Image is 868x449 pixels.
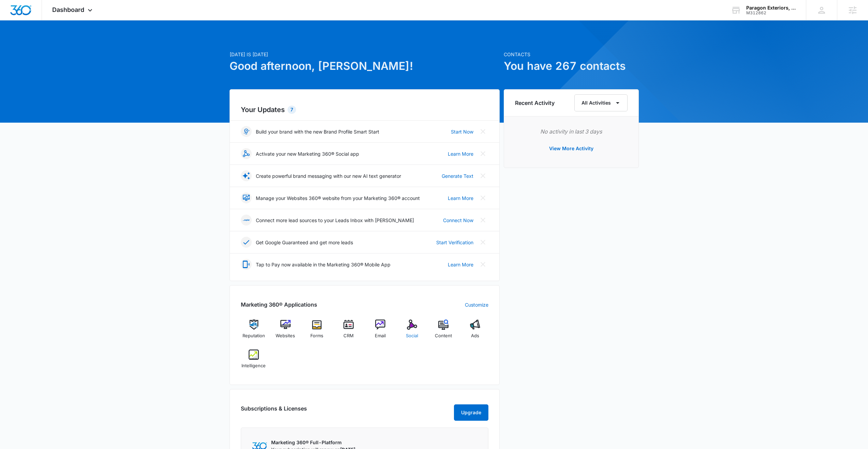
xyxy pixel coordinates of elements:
[436,239,473,246] a: Start Verification
[454,404,488,421] button: Upgrade
[448,261,473,268] a: Learn More
[288,106,296,114] div: 7
[276,332,295,339] span: Websites
[477,148,488,159] button: Close
[448,195,473,202] a: Learn More
[515,127,628,136] p: No activity in last 3 days
[304,320,330,344] a: Forms
[256,128,379,135] p: Build your brand with the new Brand Profile Smart Start
[230,51,500,58] p: [DATE] is [DATE]
[406,332,418,339] span: Social
[241,362,266,369] span: Intelligence
[271,439,355,446] p: Marketing 360® Full-Platform
[746,11,796,15] div: account id
[256,150,359,157] p: Activate your new Marketing 360® Social app
[230,58,500,74] h1: Good afternoon, [PERSON_NAME]!
[256,172,401,180] p: Create powerful brand messaging with our new AI text generator
[448,150,473,157] a: Learn More
[451,128,473,135] a: Start Now
[430,320,457,344] a: Content
[504,51,639,58] p: Contacts
[241,320,267,344] a: Reputation
[504,58,639,74] h1: You have 267 contacts
[443,217,473,224] a: Connect Now
[442,172,473,180] a: Generate Text
[399,320,425,344] a: Social
[746,5,796,11] div: account name
[477,126,488,137] button: Close
[465,301,488,308] a: Customize
[256,195,420,202] p: Manage your Websites 360® website from your Marketing 360® account
[574,94,628,111] button: All Activities
[256,217,414,224] p: Connect more lead sources to your Leads Inbox with [PERSON_NAME]
[241,350,267,374] a: Intelligence
[52,6,84,13] span: Dashboard
[272,320,298,344] a: Websites
[375,332,386,339] span: Email
[477,170,488,181] button: Close
[462,320,488,344] a: Ads
[542,140,600,157] button: View More Activity
[477,259,488,270] button: Close
[343,332,354,339] span: CRM
[477,237,488,248] button: Close
[367,320,394,344] a: Email
[310,332,323,339] span: Forms
[242,332,265,339] span: Reputation
[241,404,307,418] h2: Subscriptions & Licenses
[477,215,488,226] button: Close
[435,332,452,339] span: Content
[241,300,317,309] h2: Marketing 360® Applications
[336,320,362,344] a: CRM
[477,192,488,203] button: Close
[241,105,488,115] h2: Your Updates
[471,332,479,339] span: Ads
[256,239,353,246] p: Get Google Guaranteed and get more leads
[515,99,555,107] h6: Recent Activity
[256,261,391,268] p: Tap to Pay now available in the Marketing 360® Mobile App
